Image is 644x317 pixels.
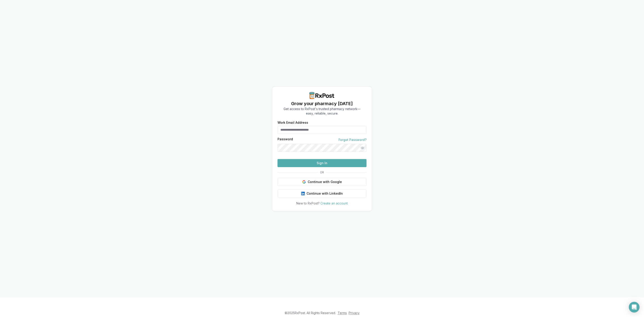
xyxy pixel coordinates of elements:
[338,311,347,315] a: Terms
[296,201,320,205] span: New to RxPost?
[320,201,348,205] a: Create an account
[302,180,306,184] img: Google
[308,92,336,99] img: RxPost Logo
[358,144,366,152] button: Show password
[278,189,366,198] button: Continue with LinkedIn
[278,138,293,142] label: Password
[339,138,366,142] a: Forgot Password?
[318,171,326,174] span: OR
[284,107,360,116] p: Get access to RxPost's trusted pharmacy network— easy, reliable, secure.
[278,178,366,186] button: Continue with Google
[349,311,360,315] a: Privacy
[278,159,366,167] button: Sign In
[629,302,640,313] div: Open Intercom Messenger
[284,100,360,107] h1: Grow your pharmacy [DATE]
[301,192,305,195] img: LinkedIn
[278,121,366,124] label: Work Email Address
